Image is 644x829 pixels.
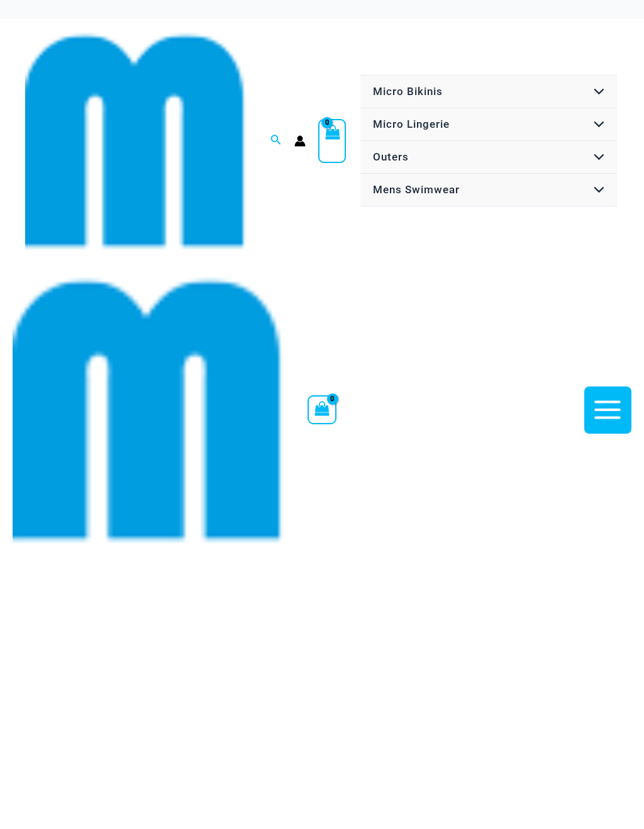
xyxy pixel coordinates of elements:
a: OutersMenu ToggleMenu Toggle [360,141,617,174]
a: Micro LingerieMenu ToggleMenu Toggle [360,108,617,141]
a: Account icon link [294,135,306,147]
a: View Shopping Cart, empty [308,395,336,424]
nav: Site Navigation [358,73,619,208]
a: Mens SwimwearMenu ToggleMenu Toggle [360,174,617,206]
img: cropped mm emblem [25,30,247,252]
a: Search icon link [270,133,282,149]
img: cropped mm emblem [13,274,284,546]
a: Micro BikinisMenu ToggleMenu Toggle [360,76,617,108]
span: Micro Bikinis [373,85,443,98]
span: Mens Swimwear [373,183,460,196]
span: Micro Lingerie [373,118,450,130]
span: Outers [373,150,409,163]
a: View Shopping Cart, empty [318,119,346,163]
